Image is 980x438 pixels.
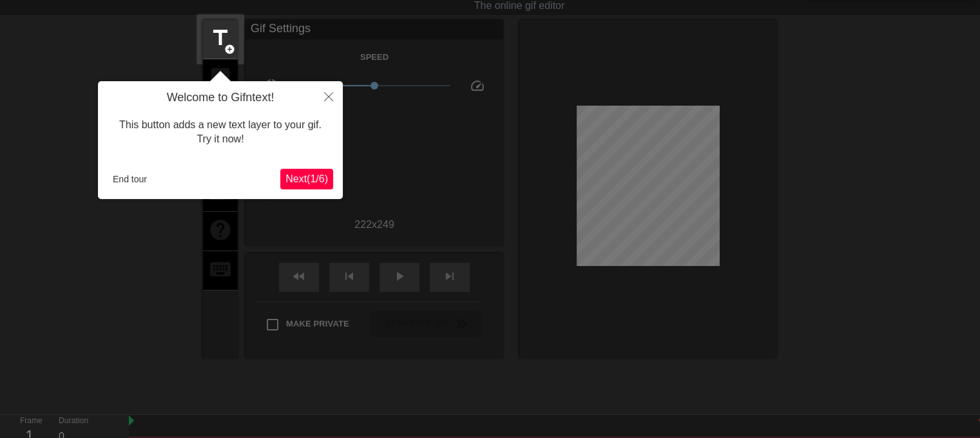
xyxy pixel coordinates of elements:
h4: Welcome to Gifntext! [108,91,333,105]
button: Close [314,81,343,111]
button: End tour [108,169,152,189]
span: Next ( 1 / 6 ) [285,173,328,184]
button: Next [280,169,333,189]
div: This button adds a new text layer to your gif. Try it now! [108,105,333,160]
